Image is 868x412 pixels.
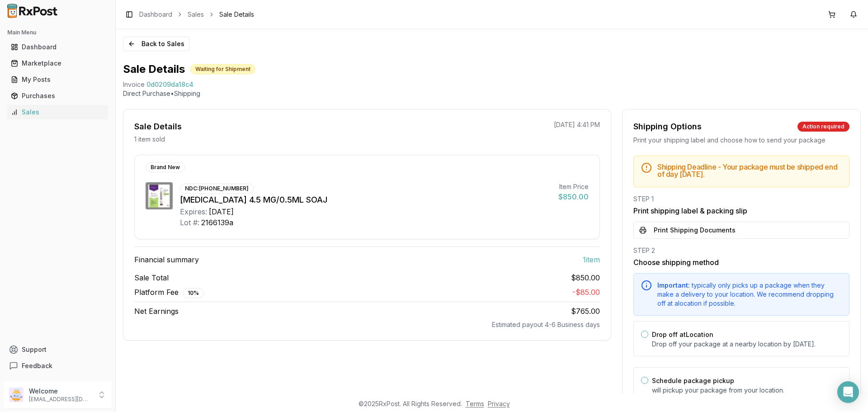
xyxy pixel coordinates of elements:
span: 0d0209da18c4 [146,80,193,89]
span: 1 item [583,254,600,265]
a: Marketplace [7,55,108,71]
div: Brand New [146,162,185,172]
label: Schedule package pickup [652,377,734,384]
a: Sales [188,10,204,19]
img: User avatar [9,388,24,402]
button: Print Shipping Documents [633,222,849,239]
div: Invoice [123,80,145,89]
a: Dashboard [7,39,108,55]
h1: Sale Details [123,62,185,76]
div: STEP 2 [633,246,849,255]
button: My Posts [4,72,112,87]
div: typically only picks up a package when they make a delivery to your location. We recommend droppi... [657,281,842,308]
button: Sales [4,105,112,119]
p: Drop off your package at a nearby location by [DATE] . [652,340,842,349]
div: Estimated payout 4-6 Business days [134,320,600,329]
p: Direct Purchase • Shipping [123,89,861,98]
p: Welcome [29,387,92,396]
h3: Choose shipping method [633,257,849,268]
div: $850.00 [558,191,589,202]
a: Terms [466,400,484,407]
div: Lot #: [180,217,199,228]
img: Trulicity 4.5 MG/0.5ML SOAJ [146,182,173,209]
span: Sale Details [219,10,254,19]
button: Dashboard [4,40,112,54]
span: $850.00 [571,272,600,283]
p: 1 item sold [134,135,165,144]
label: Drop off at Location [652,331,713,338]
div: STEP 1 [633,194,849,204]
div: 2166139a [201,217,233,228]
a: My Posts [7,71,108,88]
div: NDC: [PHONE_NUMBER] [180,184,254,194]
div: Dashboard [11,43,104,52]
h5: Shipping Deadline - Your package must be shipped end of day [DATE] . [657,163,842,178]
p: [EMAIL_ADDRESS][DOMAIN_NAME] [29,396,92,403]
nav: breadcrumb [139,10,254,19]
span: Feedback [22,361,52,370]
a: Purchases [7,88,108,104]
a: Sales [7,104,108,120]
button: Marketplace [4,56,112,71]
h3: Print shipping label & packing slip [633,205,849,216]
div: Shipping Options [633,120,702,133]
div: Expires: [180,206,207,217]
span: Important: [657,281,690,289]
span: - $85.00 [572,288,600,297]
div: Purchases [11,91,104,100]
button: Back to Sales [123,37,189,51]
p: will pickup your package from your location. [652,386,842,395]
div: My Posts [11,75,104,84]
button: Support [4,341,112,358]
div: Open Intercom Messenger [837,381,859,403]
span: Sale Total [134,272,169,283]
img: RxPost Logo [4,4,61,18]
span: $765.00 [571,307,600,316]
div: Action required [797,122,849,132]
h2: Main Menu [7,29,108,36]
span: Financial summary [134,254,199,265]
div: 10 % [183,288,204,298]
div: [DATE] [209,206,234,217]
div: Sales [11,108,104,117]
span: Platform Fee [134,287,204,298]
div: Print your shipping label and choose how to send your package [633,136,849,145]
p: [DATE] 4:41 PM [554,120,600,129]
a: Dashboard [139,10,172,19]
div: Waiting for Shipment [190,64,255,74]
div: Marketplace [11,59,104,68]
div: Item Price [558,182,589,191]
a: Privacy [488,400,510,407]
div: [MEDICAL_DATA] 4.5 MG/0.5ML SOAJ [180,194,551,206]
button: Feedback [4,358,112,374]
span: Net Earnings [134,306,179,317]
div: Sale Details [134,120,182,133]
button: Purchases [4,89,112,103]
